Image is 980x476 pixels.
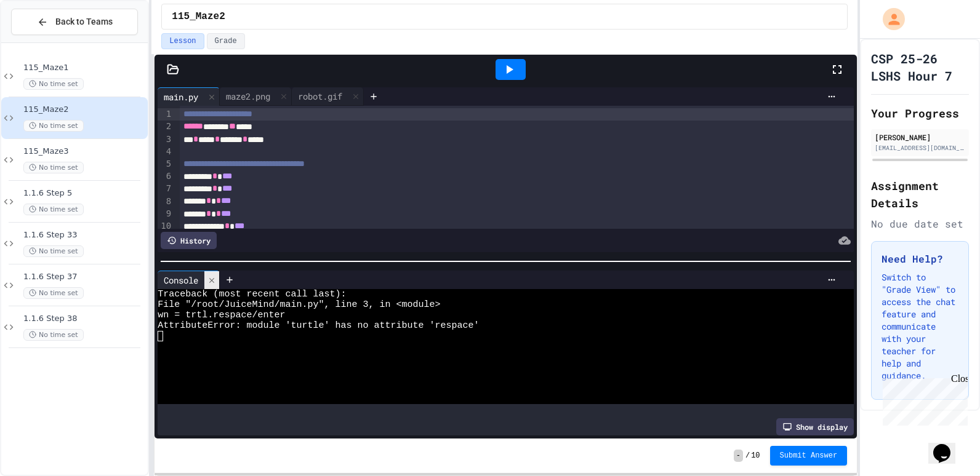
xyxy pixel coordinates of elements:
span: No time set [23,245,84,257]
span: No time set [23,78,84,90]
div: main.py [158,87,220,106]
div: Show display [776,418,854,435]
span: No time set [23,329,84,341]
span: File "/root/JuiceMind/main.py", line 3, in <module> [158,299,440,310]
button: Submit Answer [770,446,848,466]
div: Console [158,274,204,287]
span: No time set [23,120,84,132]
span: 1.1.6 Step 5 [23,188,145,199]
div: maze2.png [220,87,292,106]
span: AttributeError: module 'turtle' has no attribute 'respace' [158,320,479,331]
span: 10 [751,451,760,461]
div: Console [158,271,220,289]
div: robot.gif [292,90,348,103]
div: [PERSON_NAME] [875,132,965,143]
div: Chat with us now!Close [5,5,85,78]
div: [EMAIL_ADDRESS][DOMAIN_NAME] [875,143,965,153]
span: No time set [23,204,84,215]
h1: CSP 25-26 LSHS Hour 7 [871,50,969,84]
div: 9 [158,208,173,220]
div: 8 [158,196,173,208]
div: 1 [158,108,173,121]
div: 4 [158,146,173,158]
div: robot.gif [292,87,364,106]
iframe: chat widget [878,373,968,426]
h2: Your Progress [871,105,969,122]
span: 115_Maze1 [23,63,145,73]
div: My Account [870,5,908,33]
iframe: chat widget [928,427,968,464]
span: Submit Answer [780,451,838,461]
h2: Assignment Details [871,177,969,212]
span: 115_Maze3 [23,146,145,157]
div: 5 [158,158,173,170]
button: Grade [207,33,245,49]
span: Back to Teams [55,15,113,28]
div: main.py [158,90,204,103]
div: 10 [158,220,173,232]
div: maze2.png [220,90,276,103]
span: No time set [23,162,84,173]
span: wn = trtl.respace/enter [158,310,285,320]
h3: Need Help? [882,252,958,266]
p: Switch to "Grade View" to access the chat feature and communicate with your teacher for help and ... [882,271,958,382]
div: 2 [158,121,173,133]
span: 1.1.6 Step 37 [23,272,145,282]
span: / [745,451,750,461]
div: 3 [158,133,173,146]
span: 1.1.6 Step 33 [23,230,145,240]
button: Back to Teams [11,9,138,35]
span: 115_Maze2 [172,9,225,24]
div: No due date set [871,216,969,231]
div: History [161,232,217,249]
span: Traceback (most recent call last): [158,289,346,299]
div: 7 [158,183,173,195]
span: 1.1.6 Step 38 [23,314,145,324]
div: 6 [158,170,173,183]
span: 115_Maze2 [23,105,145,115]
span: No time set [23,287,84,299]
button: Lesson [161,33,204,49]
span: - [734,450,743,462]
